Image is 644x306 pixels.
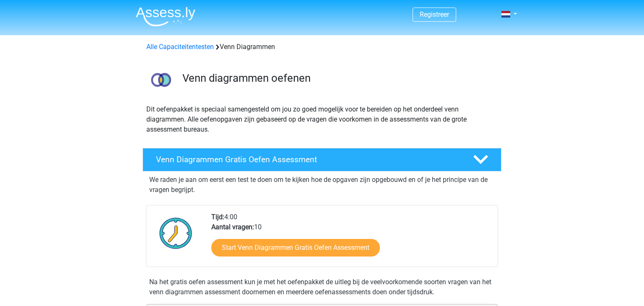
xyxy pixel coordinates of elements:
[146,104,498,135] p: Dit oefenpakket is speciaal samengesteld om jou zo goed mogelijk voor te bereiden op het onderdee...
[149,175,495,195] p: We raden je aan om eerst een test te doen om te kijken hoe de opgaven zijn opgebouwd en of je het...
[205,212,497,267] div: 4:00 10
[211,213,224,221] b: Tijd:
[211,223,254,231] b: Aantal vragen:
[146,43,214,51] a: Alle Capaciteitentesten
[155,212,197,254] img: Klok
[136,7,195,26] img: Assessly
[182,72,495,85] h3: Venn diagrammen oefenen
[146,277,498,297] div: Na het gratis oefen assessment kun je met het oefenpakket de uitleg bij de veelvoorkomende soorte...
[143,62,179,98] img: venn diagrammen
[139,148,505,171] a: Venn Diagrammen Gratis Oefen Assessment
[420,10,449,18] a: Registreer
[211,239,380,257] a: Start Venn Diagrammen Gratis Oefen Assessment
[143,42,501,52] div: Venn Diagrammen
[156,155,460,164] h4: Venn Diagrammen Gratis Oefen Assessment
